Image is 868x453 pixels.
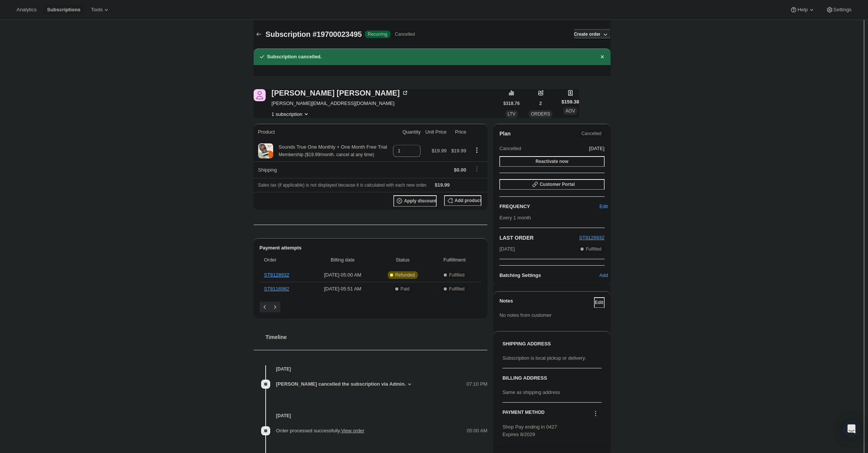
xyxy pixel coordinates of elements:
[579,234,604,242] button: ST8128932
[785,5,820,15] button: Help
[499,312,552,318] span: No notes from customer
[454,167,466,173] span: $0.00
[597,52,608,62] button: Dismiss notification
[467,427,487,435] span: 05:00 AM
[535,98,546,109] button: 2
[833,7,851,13] span: Settings
[599,272,608,279] span: Add
[312,271,373,279] span: [DATE] · 05:00 AM
[393,195,437,207] button: Apply discount
[566,108,575,114] span: AOV
[535,158,568,164] span: Reactivate now
[254,124,391,140] th: Product
[502,355,586,361] span: Subscription is local pickup or delivery.
[254,412,488,420] h4: [DATE]
[91,7,103,13] span: Tools
[378,256,428,264] span: Status
[258,143,273,158] img: product img
[504,100,520,106] span: $318.76
[499,215,531,220] span: Every 1 month
[599,269,609,281] button: Add
[589,145,605,152] span: [DATE]
[471,146,483,154] button: Product actions
[276,380,406,388] span: [PERSON_NAME] cancelled the subscription via Admin.
[594,297,605,308] button: Edit
[540,181,575,187] span: Customer Portal
[502,389,560,395] span: Same as shipping address
[12,5,41,15] button: Analytics
[395,272,415,278] span: Refunded
[254,29,264,40] button: Subscriptions
[401,286,410,292] span: Paid
[449,272,464,278] span: Fulfilled
[531,111,550,117] span: ORDERS
[404,198,437,204] span: Apply discount
[266,333,488,341] h2: Timeline
[502,424,557,437] span: Shop Pay ending in 0427 Expires 8/2029
[42,5,85,15] button: Subscriptions
[499,145,521,152] span: Cancelled
[395,31,415,37] span: Cancelled
[451,148,466,154] span: $19.99
[471,165,483,173] button: Shipping actions
[499,179,604,190] button: Customer Portal
[391,124,423,140] th: Quantity
[595,299,603,306] span: Edit
[499,130,511,137] h2: Plan
[455,198,481,204] span: Add product
[272,100,409,107] span: [PERSON_NAME][EMAIL_ADDRESS][DOMAIN_NAME]
[279,152,374,157] small: Membership ($19.99/month. cancel at any time)
[579,235,604,240] a: ST8128932
[797,7,808,13] span: Help
[258,182,428,188] span: Sales tax (if applicable) is not displayed because it is calculated with each new order.
[341,428,364,433] a: View order
[260,252,310,268] th: Order
[499,203,603,210] h2: FREQUENCY
[276,428,364,433] span: Order processed successfully.
[599,201,609,213] button: Edit
[435,182,450,188] span: $19.99
[599,203,608,210] span: Edit
[502,374,601,382] h3: BILLING ADDRESS
[502,409,544,420] h3: PAYMENT METHOD
[574,29,600,40] button: Create order
[821,5,856,15] button: Settings
[266,30,362,38] span: Subscription #19700023495
[254,89,266,101] span: Karen Abrams
[254,161,391,178] th: Shipping
[842,420,860,438] div: Open Intercom Messenger
[272,89,409,97] div: [PERSON_NAME] [PERSON_NAME]
[574,31,600,37] span: Create order
[449,286,464,292] span: Fulfilled
[499,156,604,167] button: Reactivate now
[504,98,520,109] button: $318.76
[264,272,289,278] a: ST8128932
[267,53,322,61] h2: Subscription cancelled.
[539,100,542,106] span: 2
[561,98,579,106] span: $159.38
[260,302,482,312] nav: Pagination
[502,340,601,348] h3: SHIPPING ADDRESS
[423,124,449,140] th: Unit Price
[47,7,80,13] span: Subscriptions
[581,131,601,137] span: Cancelled
[432,148,447,154] span: $19.99
[586,246,601,252] span: Fulfilled
[368,31,387,37] span: Recurring
[508,111,516,117] span: LTV
[86,5,115,15] button: Tools
[276,380,414,388] button: [PERSON_NAME] cancelled the subscription via Admin.
[264,286,289,292] a: ST8116982
[499,272,603,279] h6: Batching Settings
[273,143,387,158] div: Sounds True One Monthly + One Month Free Trial
[254,365,488,373] h4: [DATE]
[449,124,468,140] th: Price
[272,110,310,118] button: Product actions
[17,7,36,13] span: Analytics
[499,297,594,308] h3: Notes
[499,245,515,253] span: [DATE]
[260,244,482,252] h2: Payment attempts
[467,380,488,388] span: 07:10 PM
[312,256,373,264] span: Billing date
